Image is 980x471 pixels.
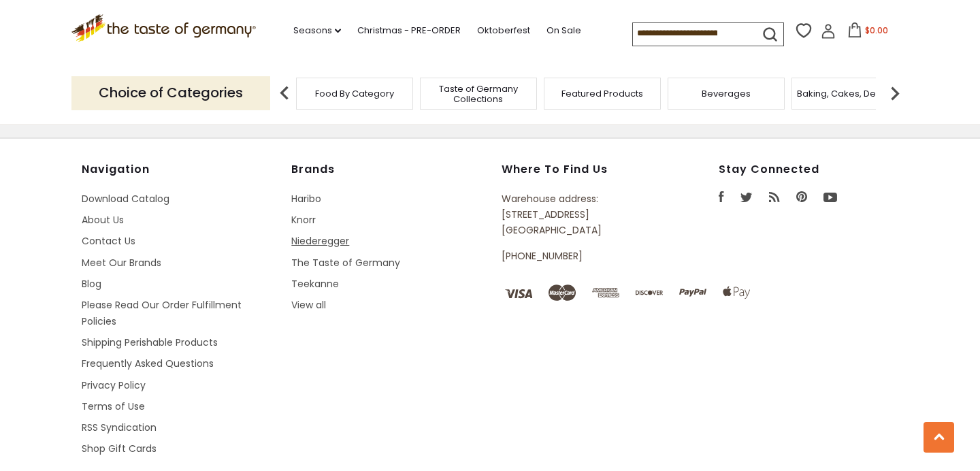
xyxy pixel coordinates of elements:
img: previous arrow [271,80,298,107]
a: Oktoberfest [477,23,530,38]
a: Baking, Cakes, Desserts [797,88,902,99]
h4: Stay Connected [719,163,898,176]
a: On Sale [546,23,581,38]
a: View all [291,298,326,312]
a: The Taste of Germany [291,256,400,270]
a: Featured Products [561,88,643,99]
a: Download Catalog [82,192,169,206]
a: Niederegger [291,234,349,248]
a: About Us [82,213,124,227]
a: Frequently Asked Questions [82,357,214,370]
a: Terms of Use [82,400,145,413]
a: Seasons [293,23,341,38]
a: Contact Us [82,234,135,248]
a: RSS Syndication [82,421,157,434]
a: Taste of Germany Collections [424,84,533,104]
a: Food By Category [315,88,394,99]
a: Beverages [702,88,751,99]
a: Knorr [291,213,316,227]
a: Blog [82,277,101,291]
a: Privacy Policy [82,378,146,392]
button: $0.00 [838,22,896,43]
a: Please Read Our Order Fulfillment Policies [82,298,242,327]
a: Haribo [291,192,321,206]
a: Shop Gift Cards [82,442,157,455]
p: Choice of Categories [71,76,270,110]
a: Meet Our Brands [82,256,161,270]
p: [PHONE_NUMBER] [502,248,657,264]
p: Warehouse address: [STREET_ADDRESS] [GEOGRAPHIC_DATA] [502,191,657,239]
a: Shipping Perishable Products [82,336,218,349]
h4: Navigation [82,163,278,176]
a: Teekanne [291,277,339,291]
img: next arrow [881,80,909,107]
span: $0.00 [865,25,888,36]
h4: Where to find us [502,163,657,176]
h4: Brands [291,163,487,176]
a: Christmas - PRE-ORDER [357,23,461,38]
